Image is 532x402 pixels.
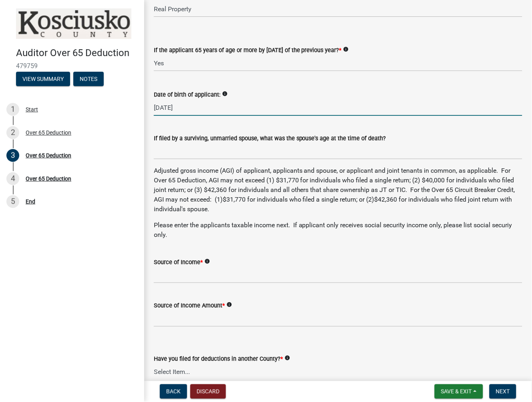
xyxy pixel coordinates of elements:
label: Source of Income [154,260,203,265]
div: 1 [6,103,19,116]
p: Please enter the applicants taxable income next. If applicant only receives social security incom... [154,220,522,240]
h4: Auditor Over 65 Deduction [16,47,138,59]
div: 4 [6,172,19,185]
button: Discard [190,384,226,399]
wm-modal-confirm: Summary [16,76,70,83]
button: Next [490,384,516,399]
label: Source of Income Amount [154,303,225,309]
button: View Summary [16,72,70,86]
span: Save & Exit [441,388,472,395]
span: Back [166,388,181,395]
button: Back [160,384,187,399]
i: info [343,46,349,52]
div: Start [26,107,38,112]
label: Date of birth of applicant: [154,92,220,98]
div: Over 65 Deduction [26,176,71,182]
img: Kosciusko County, Indiana [16,8,131,39]
div: Over 65 Deduction [26,153,71,158]
button: Notes [73,72,104,86]
div: 3 [6,149,19,162]
wm-modal-confirm: Notes [73,76,104,83]
span: Next [496,388,510,395]
div: End [26,199,35,204]
span: 479759 [16,62,128,70]
label: Have you filed for deductions in another County? [154,357,283,362]
button: Save & Exit [435,384,483,399]
div: 5 [6,195,19,208]
p: Adjusted gross income (AGI) of applicant, applicants and spouse, or applicant and joint tenants i... [154,166,522,214]
i: info [222,91,228,97]
i: info [204,259,210,264]
label: If the applicant 65 years of age or more by [DATE] of the previous year? [154,48,342,53]
i: info [226,302,232,308]
div: Over 65 Deduction [26,130,71,135]
div: 2 [6,126,19,139]
label: If filed by a surviving, unmarried spouse, what was the spouse's age at the time of death? [154,136,386,141]
i: info [284,356,290,361]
